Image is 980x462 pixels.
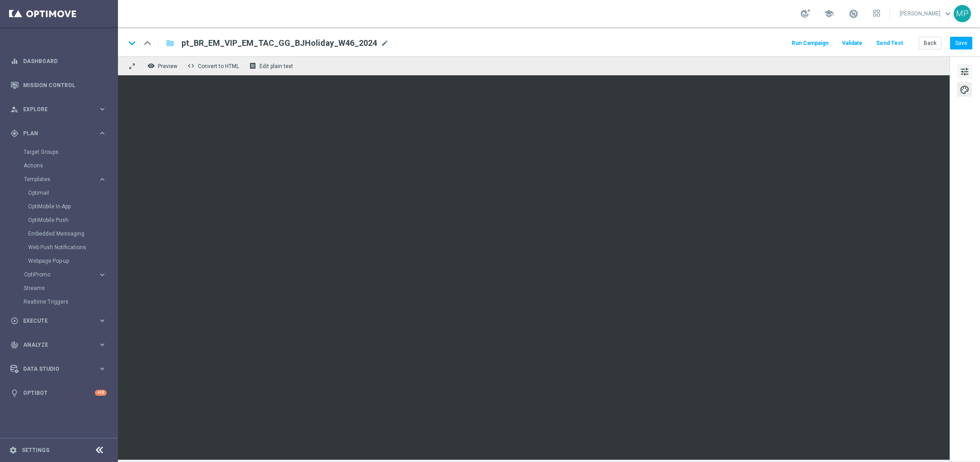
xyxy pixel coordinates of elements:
button: person_search Explore keyboard_arrow_right [10,106,107,113]
span: Plan [23,131,98,136]
div: +10 [95,390,107,396]
i: keyboard_arrow_right [98,340,107,349]
a: OptiMobile Push [28,216,94,224]
span: Validate [842,40,862,46]
a: Web Push Notifications [28,244,94,251]
button: palette [957,82,972,97]
span: Execute [23,318,98,324]
span: Analyze [23,342,98,348]
button: Templates keyboard_arrow_right [24,176,107,183]
i: play_circle_outline [10,317,19,325]
span: OptiPromo [24,272,89,277]
span: school [824,9,834,19]
button: remove_red_eye Preview [145,60,181,72]
button: lightbulb Optibot +10 [10,389,107,397]
i: folder [166,38,175,49]
div: Target Groups [24,145,117,159]
span: Edit plain text [260,63,293,69]
div: OptiPromo [24,272,98,277]
a: Actions [24,162,94,169]
div: Streams [24,281,117,295]
div: MP [954,5,971,22]
button: Data Studio keyboard_arrow_right [10,365,107,373]
a: Realtime Triggers [24,298,94,305]
button: Run Campaign [790,37,830,49]
button: code Convert to HTML [185,60,243,72]
div: OptiMobile In-App [28,200,117,213]
span: mode_edit [381,39,389,47]
div: Explore [10,105,98,113]
div: Analyze [10,341,98,349]
button: Mission Control [10,82,107,89]
span: Templates [24,177,89,182]
i: keyboard_arrow_right [98,175,107,184]
div: Actions [24,159,117,172]
div: Optimail [28,186,117,200]
button: Save [950,37,972,49]
span: keyboard_arrow_down [943,9,953,19]
button: tune [957,64,972,79]
i: person_search [10,105,19,113]
span: Data Studio [23,366,98,372]
div: OptiPromo [24,268,117,281]
button: gps_fixed Plan keyboard_arrow_right [10,130,107,137]
button: receipt Edit plain text [247,60,297,72]
i: keyboard_arrow_right [98,364,107,373]
span: Convert to HTML [198,63,239,69]
div: Data Studio [10,365,98,373]
div: OptiMobile Push [28,213,117,227]
div: Templates [24,177,98,182]
div: Mission Control [10,73,107,97]
span: palette [960,84,970,96]
a: Webpage Pop-up [28,257,94,265]
a: [PERSON_NAME]keyboard_arrow_down [899,7,954,20]
i: keyboard_arrow_right [98,105,107,113]
span: code [187,62,195,69]
a: Mission Control [23,73,107,97]
i: equalizer [10,57,19,65]
a: Settings [22,447,49,453]
i: track_changes [10,341,19,349]
div: Templates [24,172,117,268]
button: equalizer Dashboard [10,58,107,65]
div: Realtime Triggers [24,295,117,309]
div: Web Push Notifications [28,241,117,254]
div: Execute [10,317,98,325]
button: folder [165,36,176,50]
a: Optimail [28,189,94,197]
i: keyboard_arrow_right [98,270,107,279]
span: Preview [158,63,177,69]
a: OptiMobile In-App [28,203,94,210]
div: Webpage Pop-up [28,254,117,268]
span: tune [960,66,970,78]
button: Send Test [875,37,904,49]
i: keyboard_arrow_right [98,316,107,325]
i: lightbulb [10,389,19,397]
a: Target Groups [24,148,94,156]
button: Back [919,37,941,49]
button: play_circle_outline Execute keyboard_arrow_right [10,317,107,324]
button: Validate [841,37,864,49]
i: remove_red_eye [147,62,155,69]
a: Streams [24,285,94,292]
i: receipt [249,62,256,69]
i: keyboard_arrow_right [98,129,107,138]
span: pt_BR_EM_VIP_EM_TAC_GG_BJHoliday_W46_2024 [181,38,377,49]
div: Dashboard [10,49,107,73]
span: Explore [23,107,98,112]
button: track_changes Analyze keyboard_arrow_right [10,341,107,349]
div: Embedded Messaging [28,227,117,241]
button: OptiPromo keyboard_arrow_right [24,271,107,278]
i: gps_fixed [10,129,19,138]
i: settings [9,446,17,454]
a: Embedded Messaging [28,230,94,237]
